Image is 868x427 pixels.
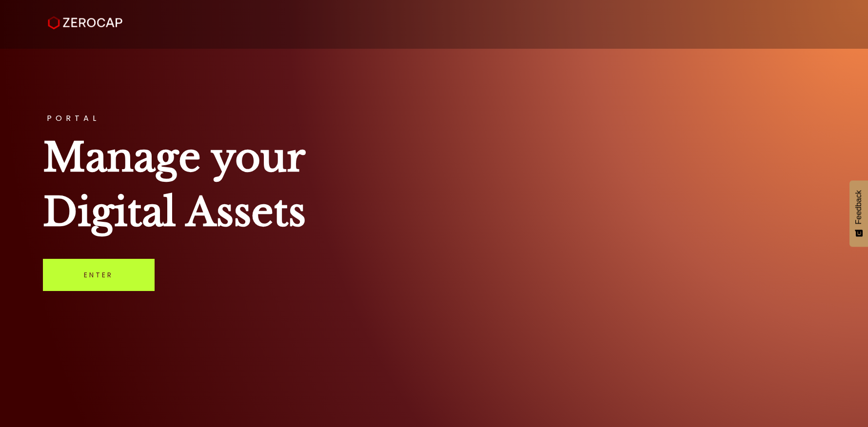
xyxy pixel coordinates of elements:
[48,16,122,30] img: ZeroCap
[849,180,868,247] button: Feedback - Show survey
[43,130,826,239] h1: Manage your Digital Assets
[43,115,826,122] h3: PORTAL
[854,190,863,224] span: Feedback
[43,259,155,291] a: Enter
